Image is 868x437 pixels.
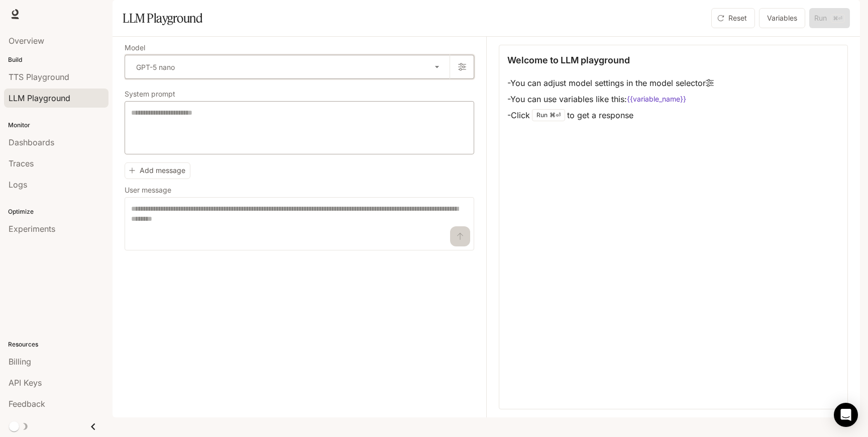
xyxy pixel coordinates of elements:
[125,187,171,194] p: User message
[125,91,175,98] p: System prompt
[507,107,714,123] li: - Click to get a response
[507,53,630,67] p: Welcome to LLM playground
[627,94,686,104] code: {{variable_name}}
[834,403,858,427] div: Open Intercom Messenger
[711,8,755,28] button: Reset
[123,8,202,28] h1: LLM Playground
[550,112,561,118] p: ⌘⏎
[125,55,450,78] div: GPT-5 nano
[759,8,805,28] button: Variables
[507,91,714,107] li: - You can use variables like this:
[507,75,714,91] li: - You can adjust model settings in the model selector
[125,162,190,179] button: Add message
[136,62,175,72] p: GPT-5 nano
[532,109,565,121] div: Run
[125,44,145,51] p: Model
